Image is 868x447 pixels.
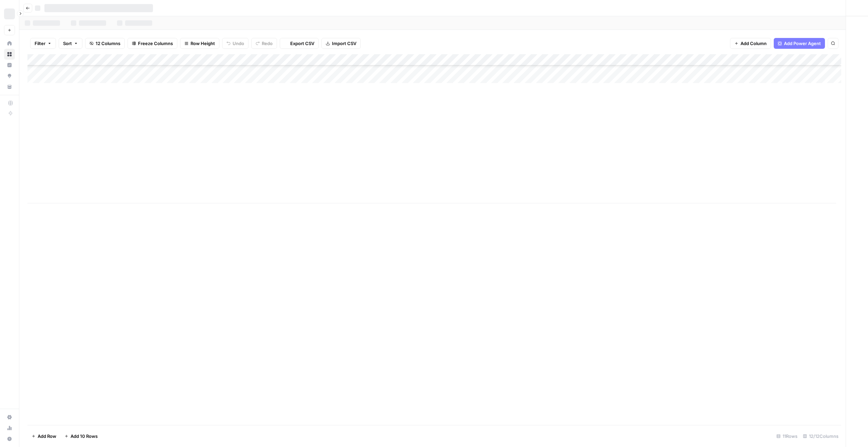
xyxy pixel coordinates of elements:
[27,431,60,442] button: Add Row
[290,40,314,47] span: Export CSV
[30,38,56,49] button: Filter
[4,38,15,49] a: Home
[4,412,15,423] a: Settings
[71,433,98,440] span: Add 10 Rows
[321,38,361,49] button: Import CSV
[332,40,356,47] span: Import CSV
[4,49,15,60] a: Browse
[191,40,215,47] span: Row Height
[4,433,15,444] button: Help + Support
[127,38,177,49] button: Freeze Columns
[138,40,173,47] span: Freeze Columns
[4,70,15,81] a: Opportunities
[233,40,244,47] span: Undo
[59,38,82,49] button: Sort
[63,40,72,47] span: Sort
[251,38,277,49] button: Redo
[38,433,56,440] span: Add Row
[4,423,15,433] a: Usage
[85,38,125,49] button: 12 Columns
[35,40,45,47] span: Filter
[60,431,102,442] button: Add 10 Rows
[280,38,319,49] button: Export CSV
[96,40,120,47] span: 12 Columns
[4,81,15,92] a: Your Data
[180,38,219,49] button: Row Height
[222,38,249,49] button: Undo
[262,40,273,47] span: Redo
[4,60,15,70] a: Insights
